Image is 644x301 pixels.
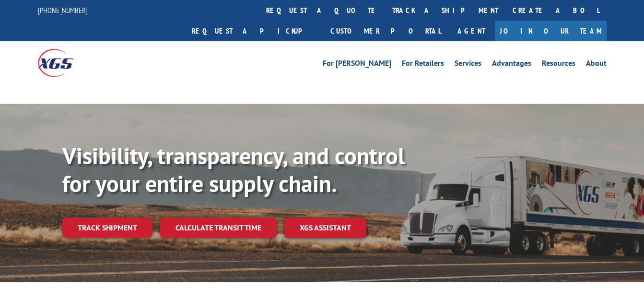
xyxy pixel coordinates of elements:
a: Calculate transit time [160,217,277,238]
a: Agent [448,21,495,41]
a: For Retailers [402,60,444,70]
a: Resources [542,60,575,70]
a: Request a pickup [185,21,323,41]
a: About [586,60,607,70]
a: Join Our Team [495,21,607,41]
a: [PHONE_NUMBER] [38,5,88,15]
a: Customer Portal [323,21,448,41]
a: XGS ASSISTANT [284,217,366,238]
a: Services [455,60,481,70]
b: Visibility, transparency, and control for your entire supply chain. [62,141,405,198]
a: For [PERSON_NAME] [323,60,391,70]
a: Track shipment [62,217,152,238]
a: Advantages [492,60,531,70]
